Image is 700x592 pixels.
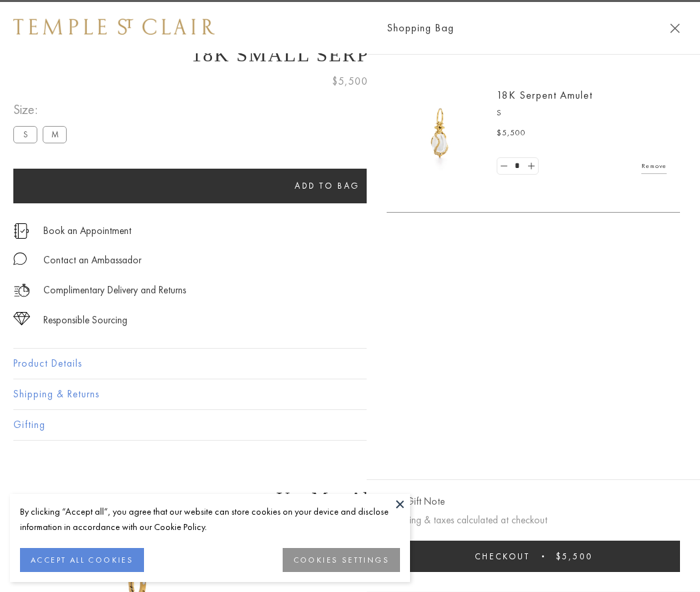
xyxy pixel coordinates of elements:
span: $5,500 [556,551,593,562]
a: Set quantity to 2 [524,158,537,175]
span: Shopping Bag [387,19,454,37]
span: $5,500 [332,73,368,90]
div: Responsible Sourcing [43,312,127,329]
label: S [13,126,37,143]
button: Shipping & Returns [13,379,687,409]
div: By clicking “Accept all”, you agree that our website can store cookies on your device and disclos... [20,504,400,535]
button: Close Shopping Bag [670,23,680,33]
h3: You May Also Like [33,488,667,509]
button: Product Details [13,349,687,379]
img: icon_appointment.svg [13,223,29,239]
button: Checkout $5,500 [387,541,680,572]
a: Book an Appointment [43,223,131,238]
button: Add to bag [13,169,641,203]
a: 18K Serpent Amulet [497,88,593,102]
img: icon_sourcing.svg [13,312,30,325]
button: ACCEPT ALL COOKIES [20,548,144,572]
img: P51836-E11SERPPV [400,93,480,173]
img: Temple St. Clair [13,19,215,35]
p: Complimentary Delivery and Returns [43,282,186,299]
p: S [497,107,667,120]
div: Contact an Ambassador [43,252,141,269]
a: Remove [641,159,667,173]
label: M [43,126,67,143]
img: icon_delivery.svg [13,282,30,299]
span: Checkout [475,551,530,562]
span: Add to bag [295,180,360,191]
button: Add Gift Note [387,493,445,510]
button: Gifting [13,410,687,440]
img: MessageIcon-01_2.svg [13,252,27,265]
span: $5,500 [497,127,526,140]
span: Size: [13,99,72,121]
a: Set quantity to 0 [497,158,511,175]
button: COOKIES SETTINGS [283,548,400,572]
h1: 18K Small Serpent Amulet [13,43,687,66]
p: Shipping & taxes calculated at checkout [387,512,680,529]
